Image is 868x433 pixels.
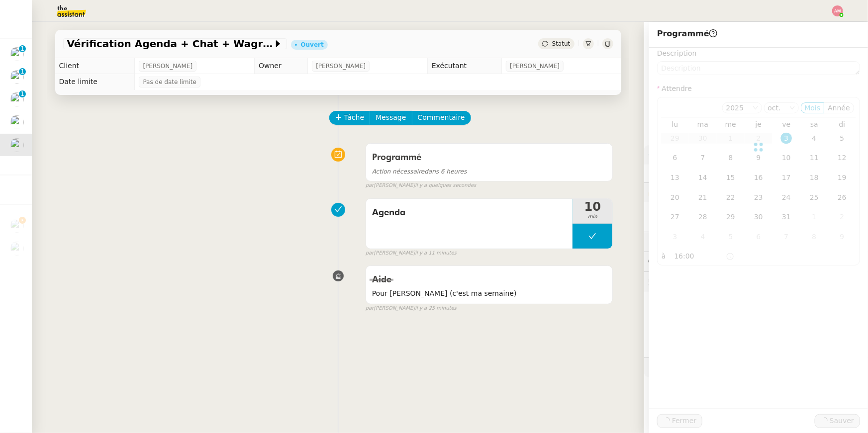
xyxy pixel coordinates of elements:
img: svg [832,5,843,16]
span: min [573,213,612,221]
span: ⏲️ [648,238,721,246]
span: Pas de date limite [143,77,196,87]
span: Pour [PERSON_NAME] (c'est ma semaine) [372,288,607,299]
div: 🔐Données client [644,183,868,202]
small: [PERSON_NAME] [366,249,457,258]
button: Commentaire [412,111,471,125]
div: Ouvert [301,42,324,48]
img: users%2FoOAfvbuArpdbnMcWMpAFWnfObdI3%2Favatar%2F8c2f5da6-de65-4e06-b9c2-86d64bdc2f41 [10,92,24,106]
img: users%2FSOpzwpywf0ff3GVMrjy6wZgYrbV2%2Favatar%2F1615313811401.jpeg [10,115,24,129]
span: 🔐 [648,187,713,198]
span: par [366,304,374,313]
img: users%2F37wbV9IbQuXMU0UH0ngzBXzaEe12%2Favatar%2Fcba66ece-c48a-48c8-9897-a2adc1834457 [10,219,24,233]
span: il y a 11 minutes [415,249,457,258]
td: Owner [255,58,308,74]
span: 💬 [648,258,712,265]
span: Programmé [372,153,421,162]
span: [PERSON_NAME] [316,61,366,71]
span: Vérification Agenda + Chat + Wagram (9h et 14h) [67,39,273,49]
div: ⚙️Procédures [644,145,868,165]
p: 1 [20,90,24,99]
button: Message [370,111,412,125]
span: Action nécessaire [372,168,425,175]
td: Exécutant [427,58,501,74]
p: 1 [20,68,24,77]
span: Statut [552,40,571,47]
nz-badge-sup: 1 [19,68,26,75]
span: Commentaire [418,112,465,123]
small: [PERSON_NAME] [366,181,477,190]
button: Fermer [657,414,702,428]
img: users%2F37wbV9IbQuXMU0UH0ngzBXzaEe12%2Favatar%2Fcba66ece-c48a-48c8-9897-a2adc1834457 [10,242,24,256]
small: [PERSON_NAME] [366,304,457,313]
span: dans 6 heures [372,168,467,175]
span: 🧴 [648,363,679,371]
span: Message [376,112,406,123]
span: il y a 25 minutes [415,304,457,313]
span: Programmé [657,29,717,38]
button: Sauver [815,414,860,428]
img: users%2FZQQIdhcXkybkhSUIYGy0uz77SOL2%2Favatar%2F1738315307335.jpeg [10,47,24,61]
span: Aide [372,275,391,284]
span: par [366,181,374,190]
img: users%2FZQQIdhcXkybkhSUIYGy0uz77SOL2%2Favatar%2F1738315307335.jpeg [10,70,24,84]
span: [PERSON_NAME] [143,61,193,71]
nz-badge-sup: 1 [19,90,26,97]
p: 1 [20,45,24,54]
div: 💬Commentaires [644,252,868,271]
span: il y a quelques secondes [415,181,476,190]
span: 🕵️ [648,277,776,285]
span: Tâche [344,112,365,123]
td: Client [55,58,135,74]
span: ⚙️ [648,149,700,161]
span: par [366,249,374,258]
img: users%2F9GXHdUEgf7ZlSXdwo7B3iBDT3M02%2Favatar%2Fimages.jpeg [10,138,24,152]
div: 🧴Autres [644,358,868,377]
span: 10 [573,201,612,213]
span: [PERSON_NAME] [510,61,560,71]
nz-badge-sup: 1 [19,45,26,52]
div: ⏲️Tâches 10:03 [644,232,868,252]
button: Tâche [329,111,371,125]
span: Agenda [372,205,567,220]
td: Date limite [55,74,135,90]
div: 🕵️Autres demandes en cours 10 [644,272,868,291]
